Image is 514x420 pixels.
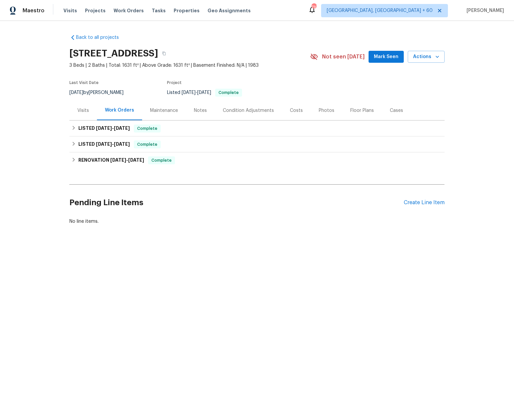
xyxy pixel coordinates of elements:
[114,126,130,130] span: [DATE]
[78,140,130,148] h6: LISTED
[182,90,196,95] span: [DATE]
[216,91,241,95] span: Complete
[128,158,144,162] span: [DATE]
[23,7,44,14] span: Maestro
[149,157,174,164] span: Complete
[96,142,130,146] span: -
[69,152,445,168] div: RENOVATION [DATE]-[DATE]Complete
[322,53,365,60] span: Not seen [DATE]
[69,34,133,41] a: Back to all projects
[408,51,445,63] button: Actions
[114,7,144,14] span: Work Orders
[369,51,404,63] button: Mark Seen
[404,200,445,206] div: Create Line Item
[69,50,158,57] h2: [STREET_ADDRESS]
[174,7,200,14] span: Properties
[134,141,160,148] span: Complete
[110,158,126,162] span: [DATE]
[182,90,211,95] span: -
[134,125,160,132] span: Complete
[78,156,144,164] h6: RENOVATION
[167,81,182,85] span: Project
[78,125,130,132] h6: LISTED
[69,218,445,225] div: No line items.
[319,107,334,114] div: Photos
[96,126,112,130] span: [DATE]
[223,107,274,114] div: Condition Adjustments
[327,7,433,14] span: [GEOGRAPHIC_DATA], [GEOGRAPHIC_DATA] + 60
[69,187,404,218] h2: Pending Line Items
[167,90,242,95] span: Listed
[96,142,112,146] span: [DATE]
[69,81,99,85] span: Last Visit Date
[110,158,144,162] span: -
[413,53,439,61] span: Actions
[77,107,89,114] div: Visits
[69,121,445,136] div: LISTED [DATE]-[DATE]Complete
[105,107,134,114] div: Work Orders
[464,7,504,14] span: [PERSON_NAME]
[152,8,166,13] span: Tasks
[390,107,403,114] div: Cases
[290,107,303,114] div: Costs
[374,53,398,61] span: Mark Seen
[150,107,178,114] div: Maintenance
[158,47,170,59] button: Copy Address
[69,90,83,95] span: [DATE]
[85,7,106,14] span: Projects
[350,107,374,114] div: Floor Plans
[69,136,445,152] div: LISTED [DATE]-[DATE]Complete
[69,89,131,97] div: by [PERSON_NAME]
[311,4,316,11] div: 710
[197,90,211,95] span: [DATE]
[96,126,130,130] span: -
[114,142,130,146] span: [DATE]
[208,7,251,14] span: Geo Assignments
[63,7,77,14] span: Visits
[194,107,207,114] div: Notes
[69,62,310,69] span: 3 Beds | 2 Baths | Total: 1631 ft² | Above Grade: 1631 ft² | Basement Finished: N/A | 1983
